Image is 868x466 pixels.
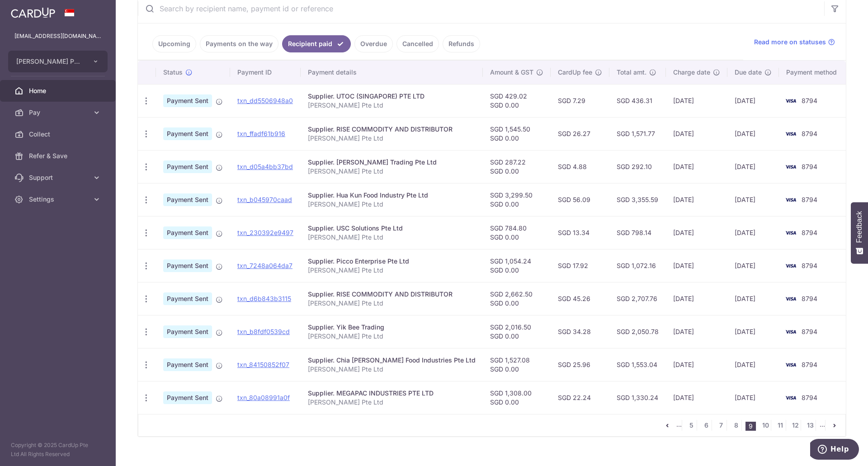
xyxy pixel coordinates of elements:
div: Supplier. UTOC (SINGAPORE) PTE LTD [308,92,476,101]
span: Payment Sent [163,391,212,404]
td: [DATE] [666,348,727,381]
span: Settings [29,195,89,204]
td: [DATE] [666,150,727,183]
td: SGD 1,545.50 SGD 0.00 [483,117,551,150]
span: Home [29,86,89,95]
a: txn_230392e9497 [237,229,293,236]
td: SGD 34.28 [551,315,609,348]
span: Payment Sent [163,292,212,305]
td: [DATE] [666,117,727,150]
span: 8794 [802,295,817,302]
td: [DATE] [666,249,727,282]
a: txn_b045970caad [237,196,292,203]
td: [DATE] [727,348,779,381]
a: Cancelled [396,35,439,52]
span: Status [163,68,183,77]
td: SGD 25.96 [551,348,609,381]
div: Supplier. Chia [PERSON_NAME] Food Industries Pte Ltd [308,356,476,365]
span: Payment Sent [163,94,212,107]
td: [DATE] [727,315,779,348]
a: txn_84150852f07 [237,361,289,368]
td: [DATE] [727,381,779,414]
span: 8794 [802,394,817,401]
td: [DATE] [727,150,779,183]
a: Upcoming [152,35,196,52]
span: Payment Sent [163,226,212,239]
span: Payment Sent [163,193,212,206]
span: 8794 [802,130,817,137]
span: CardUp fee [558,68,592,77]
p: [PERSON_NAME] Pte Ltd [308,233,476,242]
p: [PERSON_NAME] Pte Ltd [308,332,476,341]
td: SGD 2,050.78 [609,315,666,348]
img: Bank Card [782,194,800,205]
a: Overdue [354,35,393,52]
td: [DATE] [727,183,779,216]
span: 8794 [802,97,817,104]
p: [PERSON_NAME] Pte Ltd [308,167,476,176]
td: SGD 13.34 [551,216,609,249]
span: Payment Sent [163,160,212,173]
td: SGD 798.14 [609,216,666,249]
span: 8794 [802,361,817,368]
div: Supplier. Yik Bee Trading [308,323,476,332]
td: SGD 56.09 [551,183,609,216]
a: 12 [790,420,801,431]
span: Feedback [855,211,863,243]
td: [DATE] [666,315,727,348]
a: txn_ffadf61b916 [237,130,285,137]
span: Total amt. [617,68,646,77]
img: Bank Card [782,326,800,337]
td: SGD 1,330.24 [609,381,666,414]
a: txn_7248a064da7 [237,262,292,269]
span: 8794 [802,229,817,236]
div: Supplier. MEGAPAC INDUSTRIES PTE LTD [308,389,476,398]
td: SGD 1,553.04 [609,348,666,381]
div: Supplier. RISE COMMODITY AND DISTRIBUTOR [308,290,476,299]
span: Collect [29,130,89,139]
a: txn_b8fdf0539cd [237,328,290,335]
a: txn_d6b843b3115 [237,295,291,302]
td: [DATE] [727,117,779,150]
span: Support [29,173,89,182]
img: Bank Card [782,95,800,106]
span: [PERSON_NAME] PTE. LTD. [16,57,83,66]
img: CardUp [11,7,55,18]
span: Payment Sent [163,259,212,272]
p: [PERSON_NAME] Pte Ltd [308,398,476,407]
td: SGD 784.80 SGD 0.00 [483,216,551,249]
td: [DATE] [666,183,727,216]
span: 8794 [802,196,817,203]
td: SGD 292.10 [609,150,666,183]
td: SGD 287.22 SGD 0.00 [483,150,551,183]
p: [PERSON_NAME] Pte Ltd [308,200,476,209]
td: [DATE] [727,249,779,282]
a: Payments on the way [200,35,278,52]
span: Amount & GST [490,68,533,77]
div: Supplier. Hua Kun Food Industry Pte Ltd [308,191,476,200]
a: Recipient paid [282,35,351,52]
span: Pay [29,108,89,117]
td: SGD 45.26 [551,282,609,315]
span: Payment Sent [163,358,212,371]
th: Payment method [779,61,848,84]
td: [DATE] [666,381,727,414]
td: [DATE] [666,216,727,249]
a: 11 [775,420,786,431]
a: Read more on statuses [754,38,835,47]
td: SGD 2,662.50 SGD 0.00 [483,282,551,315]
img: Bank Card [782,227,800,238]
a: 6 [701,420,712,431]
div: Supplier. Picco Enterprise Pte Ltd [308,257,476,266]
button: Feedback - Show survey [851,202,868,264]
td: SGD 3,299.50 SGD 0.00 [483,183,551,216]
a: txn_dd5506948a0 [237,97,293,104]
img: Bank Card [782,128,800,139]
span: 8794 [802,262,817,269]
a: 13 [805,420,816,431]
td: [DATE] [727,282,779,315]
a: Refunds [443,35,480,52]
td: [DATE] [727,216,779,249]
a: 7 [716,420,726,431]
td: SGD 1,527.08 SGD 0.00 [483,348,551,381]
